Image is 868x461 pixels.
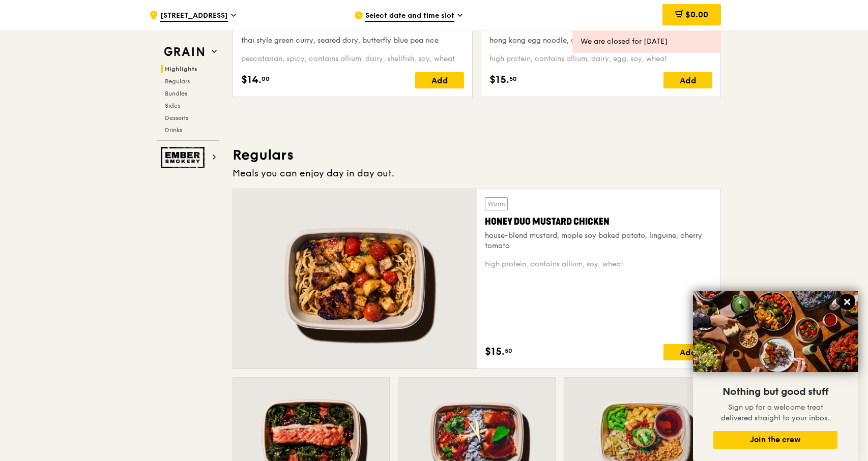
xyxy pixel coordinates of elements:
[165,66,197,73] span: Highlights
[721,403,830,422] span: Sign up for a welcome treat delivered straight to your inbox.
[165,90,187,97] span: Bundles
[241,54,464,64] div: pescatarian, spicy, contains allium, dairy, shellfish, soy, wheat
[365,11,454,22] span: Select date and time slot
[241,72,262,87] span: $14.
[165,127,182,134] span: Drinks
[485,259,712,269] div: high protein, contains allium, soy, wheat
[241,36,464,46] div: thai style green curry, seared dory, butterfly blue pea rice
[415,72,464,88] div: Add
[489,36,712,46] div: hong kong egg noodle, shiitake mushroom, roasted carrot
[233,146,721,164] h3: Regulars
[713,431,837,449] button: Join the crew
[722,386,828,398] span: Nothing but good stuff
[485,344,505,359] span: $15.
[663,72,712,88] div: Add
[160,11,228,22] span: [STREET_ADDRESS]
[485,214,712,229] div: Honey Duo Mustard Chicken
[233,166,721,180] div: Meals you can enjoy day in day out.
[485,231,712,251] div: house-blend mustard, maple soy baked potato, linguine, cherry tomato
[581,37,713,47] div: We are closed for [DATE]
[509,75,517,83] span: 50
[839,294,855,310] button: Close
[489,72,509,87] span: $15.
[161,43,208,61] img: Grain web logo
[505,347,512,355] span: 50
[165,102,180,109] span: Sides
[485,197,508,210] div: Warm
[165,78,190,85] span: Regulars
[262,75,270,83] span: 00
[663,344,712,360] div: Add
[165,114,188,121] span: Desserts
[161,147,208,168] img: Ember Smokery web logo
[489,54,712,64] div: high protein, contains allium, dairy, egg, soy, wheat
[685,10,708,19] span: $0.00
[693,291,858,372] img: DSC07876-Edit02-Large.jpeg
